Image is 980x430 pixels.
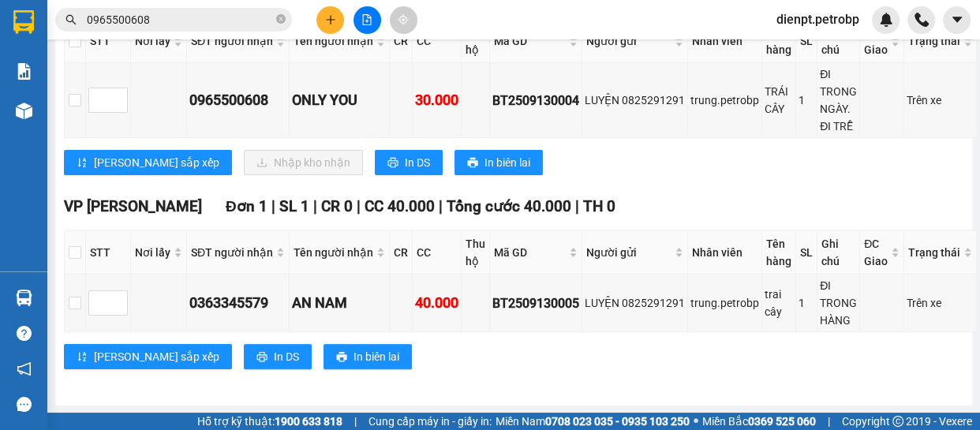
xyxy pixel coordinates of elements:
[820,65,857,135] div: ĐI TRONG NGÀY. ĐI TRỄ
[413,231,462,275] th: CC
[799,294,814,312] div: 1
[16,63,32,80] img: solution-icon
[494,32,566,50] span: Mã GD
[189,89,286,111] div: 0965500608
[796,20,817,63] th: SL
[77,157,88,170] span: sort-ascending
[353,348,399,365] span: In biên lai
[275,415,342,428] strong: 1900 633 818
[496,413,690,430] span: Miền Nam
[799,92,814,109] div: 1
[187,275,290,332] td: 0363345579
[65,14,77,25] span: search
[915,13,929,27] img: phone-icon
[908,244,960,261] span: Trạng thái
[765,286,793,320] div: trai cây
[398,14,409,25] span: aim
[279,197,309,215] span: SL 1
[583,197,615,215] span: TH 0
[864,24,888,58] span: ĐC Giao
[688,20,762,63] th: Nhân viên
[484,154,530,171] span: In biên lai
[368,413,492,430] span: Cung cấp máy in - giấy in:
[353,6,381,34] button: file-add
[135,244,170,261] span: Nơi lấy
[290,275,390,332] td: AN NAM
[64,197,202,215] span: VP [PERSON_NAME]
[390,231,413,275] th: CR
[748,415,816,428] strong: 0369 525 060
[191,244,273,261] span: SĐT người nhận
[492,91,579,110] div: BT2509130004
[17,326,32,341] span: question-circle
[94,154,219,171] span: [PERSON_NAME] sắp xếp
[94,348,219,365] span: [PERSON_NAME] sắp xếp
[77,351,88,364] span: sort-ascending
[276,13,286,28] span: close-circle
[244,344,312,369] button: printerIn DS
[86,20,131,63] th: STT
[187,63,290,138] td: 0965500608
[361,14,372,25] span: file-add
[325,14,336,25] span: plus
[545,415,690,428] strong: 0708 023 035 - 0935 103 250
[324,344,412,369] button: printerIn biên lai
[365,197,435,215] span: CC 40.000
[354,413,357,430] span: |
[820,277,857,329] div: ĐI TRONG HÀNG
[575,197,579,215] span: |
[415,292,458,314] div: 40.000
[64,344,232,369] button: sort-ascending[PERSON_NAME] sắp xếp
[17,361,32,376] span: notification
[87,11,273,28] input: Tìm tên, số ĐT hoặc mã đơn
[462,20,490,63] th: Thu hộ
[694,418,698,424] span: ⚪️
[387,157,398,170] span: printer
[405,154,430,171] span: In DS
[764,9,872,29] span: dienpt.petrobp
[375,150,443,175] button: printerIn DS
[16,290,32,306] img: warehouse-icon
[294,244,373,261] span: Tên người nhận
[688,231,762,275] th: Nhân viên
[702,413,816,430] span: Miền Bắc
[135,32,170,50] span: Nơi lấy
[467,157,478,170] span: printer
[294,32,373,50] span: Tên người nhận
[226,197,267,215] span: Đơn 1
[390,6,417,34] button: aim
[907,294,974,312] div: Trên xe
[16,103,32,119] img: warehouse-icon
[191,32,273,50] span: SĐT người nhận
[828,413,830,430] span: |
[316,6,344,34] button: plus
[64,150,232,175] button: sort-ascending[PERSON_NAME] sắp xếp
[447,197,571,215] span: Tổng cước 40.000
[690,294,759,312] div: trung.petrobp
[413,20,462,63] th: CC
[943,6,971,34] button: caret-down
[864,235,888,270] span: ĐC Giao
[271,197,275,215] span: |
[490,63,582,138] td: BT2509130004
[415,89,458,111] div: 30.000
[244,150,363,175] button: downloadNhập kho nhận
[86,231,131,275] th: STT
[189,292,286,314] div: 0363345579
[13,10,34,34] img: logo-vxr
[950,13,964,27] span: caret-down
[765,83,793,118] div: TRÁI CÂY
[274,348,299,365] span: In DS
[490,275,582,332] td: BT2509130005
[313,197,317,215] span: |
[462,231,490,275] th: Thu hộ
[817,20,860,63] th: Ghi chú
[762,231,796,275] th: Tên hàng
[357,197,361,215] span: |
[879,13,893,27] img: icon-new-feature
[290,63,390,138] td: ONLY YOU
[892,416,903,427] span: copyright
[336,351,347,364] span: printer
[690,92,759,109] div: trung.petrobp
[439,197,443,215] span: |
